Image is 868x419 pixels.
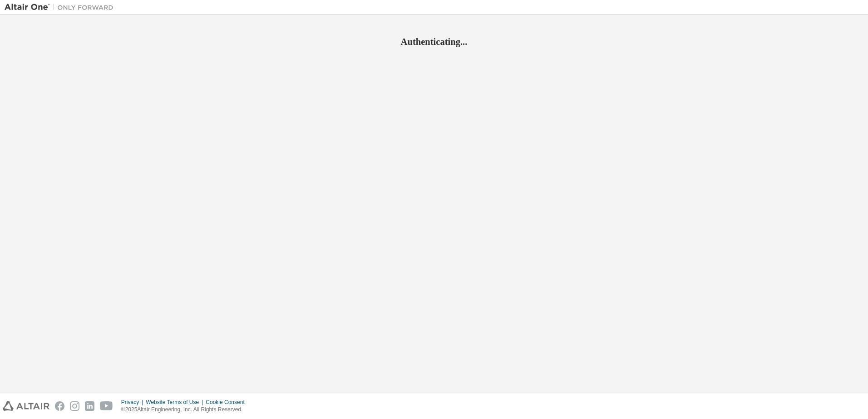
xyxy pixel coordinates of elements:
div: Website Terms of Use [146,399,206,406]
div: Privacy [121,399,146,406]
img: instagram.svg [70,401,79,411]
img: youtube.svg [100,401,113,411]
img: Altair One [5,3,118,12]
p: © 2025 Altair Engineering, Inc. All Rights Reserved. [121,406,250,414]
img: altair_logo.svg [3,401,49,411]
img: linkedin.svg [85,401,94,411]
img: facebook.svg [55,401,64,411]
div: Cookie Consent [206,399,250,406]
h2: Authenticating... [5,36,863,48]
